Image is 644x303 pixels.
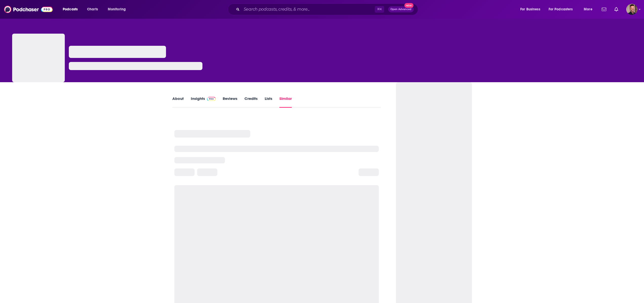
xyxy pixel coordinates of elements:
[63,6,78,13] span: Podcasts
[612,5,620,14] a: Show notifications dropdown
[84,5,101,13] a: Charts
[59,5,84,13] button: open menu
[584,6,592,13] span: More
[404,3,413,8] span: New
[375,6,384,13] span: ⌘ K
[207,97,216,101] img: Podchaser Pro
[223,96,237,108] a: Reviews
[172,96,184,108] a: About
[549,6,573,13] span: For Podcasters
[108,6,126,13] span: Monitoring
[233,4,423,15] div: Search podcasts, credits, & more...
[242,5,375,13] input: Search podcasts, credits, & more...
[580,5,599,13] button: open menu
[520,6,540,13] span: For Business
[4,5,53,14] img: Podchaser - Follow, Share and Rate Podcasts
[626,4,637,15] img: User Profile
[626,4,637,15] button: Show profile menu
[626,4,637,15] span: Logged in as benmcconaghy
[545,5,580,13] button: open menu
[87,6,98,13] span: Charts
[191,96,216,108] a: InsightsPodchaser Pro
[244,96,258,108] a: Credits
[517,5,547,13] button: open menu
[265,96,272,108] a: Lists
[390,8,411,11] span: Open Advanced
[388,6,414,12] button: Open AdvancedNew
[600,5,608,14] a: Show notifications dropdown
[279,96,292,108] a: Similar
[104,5,132,13] button: open menu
